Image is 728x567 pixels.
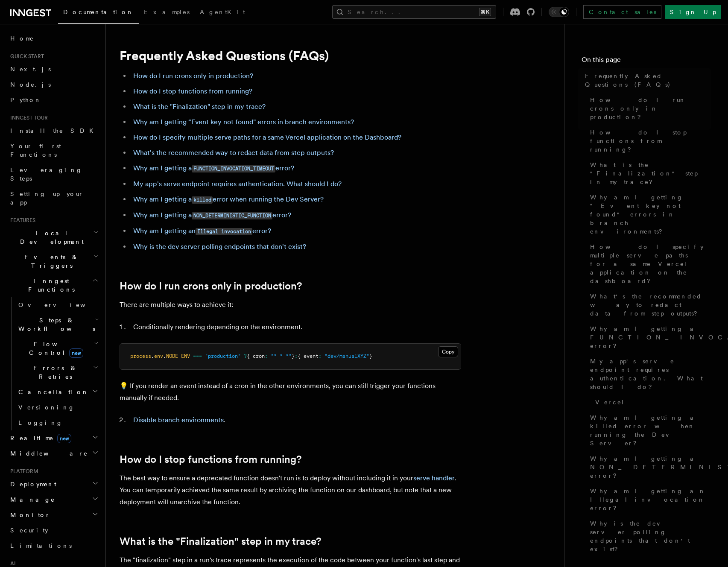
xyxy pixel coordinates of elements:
a: Node.js [7,77,100,92]
a: Setting up your app [7,186,100,210]
a: How do I run crons only in production? [133,72,253,80]
code: FUNCTION_INVOCATION_TIMEOUT [192,165,275,172]
span: Local Development [7,229,93,246]
p: There are multiple ways to achieve it: [120,299,461,311]
code: Illegal invocation [196,228,252,235]
a: Contact sales [583,5,661,19]
li: Conditionally rendering depending on the environment. [131,321,461,333]
span: Python [10,96,41,103]
span: How do I specify multiple serve paths for a same Vercel application on the dashboard? [590,243,711,285]
button: Search...⌘K [332,5,496,19]
span: Next.js [10,66,51,73]
a: Why am I getting akillederror when running the Dev Server? [133,195,324,203]
span: === [193,353,202,359]
a: How do I run crons only in production? [587,92,711,125]
span: Security [10,527,48,534]
span: Deployment [7,480,56,488]
a: Why am I getting a NON_DETERMINISTIC_FUNCTION error? [587,451,711,483]
a: Why am I getting a FUNCTION_INVOCATION_TIMEOUT error? [587,321,711,354]
button: Copy [438,346,458,357]
a: What is the "Finalization" step in my trace? [120,535,321,547]
button: Manage [7,492,100,507]
button: Flow Controlnew [15,336,100,360]
span: Frequently Asked Questions (FAQs) [585,72,711,89]
a: What's the recommended way to redact data from step outputs? [133,149,334,157]
button: Toggle dark mode [549,7,569,17]
span: NODE_ENV [166,353,190,359]
a: Disable branch environments [133,416,224,424]
button: Cancellation [15,384,100,400]
button: Errors & Retries [15,360,100,384]
a: Overview [15,297,100,313]
span: Steps & Workflows [15,316,95,333]
button: Local Development [7,225,100,249]
a: How do I stop functions from running? [133,87,252,95]
a: Your first Functions [7,138,100,162]
a: Sign Up [665,5,721,19]
li: . [131,414,461,426]
h4: On this page [582,55,711,68]
span: Vercel [595,398,625,406]
span: new [57,434,71,443]
a: Versioning [15,400,100,415]
a: How do I stop functions from running? [120,453,301,465]
a: What is the "Finalization" step in my trace? [587,157,711,190]
p: The best way to ensure a deprecated function doesn't run is to deploy without including it in you... [120,472,461,508]
a: Leveraging Steps [7,162,100,186]
span: Logging [18,419,63,426]
span: Inngest Functions [7,277,92,294]
button: Middleware [7,446,100,461]
span: new [69,348,83,358]
a: Security [7,523,100,538]
span: Cancellation [15,388,89,396]
span: } [369,353,372,359]
span: Why am I getting an Illegal invocation error? [590,487,711,512]
span: process [130,353,151,359]
span: Flow Control [15,340,94,357]
div: Inngest Functions [7,297,100,430]
button: Monitor [7,507,100,523]
span: "dev/manualXYZ" [325,353,369,359]
a: Vercel [592,395,711,410]
span: Leveraging Steps [10,167,82,182]
p: 💡 If you render an event instead of a cron in the other environments, you can still trigger your ... [120,380,461,404]
span: Realtime [7,434,71,442]
a: My app's serve endpoint requires authentication. What should I do? [133,180,342,188]
a: Why am I getting an Illegal invocation error? [587,483,711,516]
span: Limitations [10,542,72,549]
a: Home [7,31,100,46]
span: . [151,353,154,359]
a: My app's serve endpoint requires authentication. What should I do? [587,354,711,395]
span: . [163,353,166,359]
span: AI [7,560,16,567]
span: Middleware [7,449,88,458]
a: What is the "Finalization" step in my trace? [133,102,266,111]
span: Platform [7,468,38,475]
span: My app's serve endpoint requires authentication. What should I do? [590,357,711,391]
a: serve handler [413,474,455,482]
span: Home [10,34,34,43]
span: ? [244,353,247,359]
a: AgentKit [195,3,250,23]
span: : [295,353,298,359]
span: { event [298,353,319,359]
span: Documentation [63,9,134,15]
a: Next.js [7,61,100,77]
span: Why am I getting a killed error when running the Dev Server? [590,413,711,447]
a: Why am I getting aFUNCTION_INVOCATION_TIMEOUTerror? [133,164,294,172]
a: What's the recommended way to redact data from step outputs? [587,289,711,321]
span: How do I stop functions from running? [590,128,711,154]
a: Examples [139,3,195,23]
button: Realtimenew [7,430,100,446]
span: Examples [144,9,190,15]
code: NON_DETERMINISTIC_FUNCTION [192,212,272,219]
span: "production" [205,353,241,359]
span: Why is the dev server polling endpoints that don't exist? [590,519,711,553]
h1: Frequently Asked Questions (FAQs) [120,48,461,63]
a: Why am I getting anIllegal invocationerror? [133,227,271,235]
a: Logging [15,415,100,430]
a: Frequently Asked Questions (FAQs) [582,68,711,92]
span: Overview [18,301,106,308]
span: What's the recommended way to redact data from step outputs? [590,292,711,318]
span: Install the SDK [10,127,99,134]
